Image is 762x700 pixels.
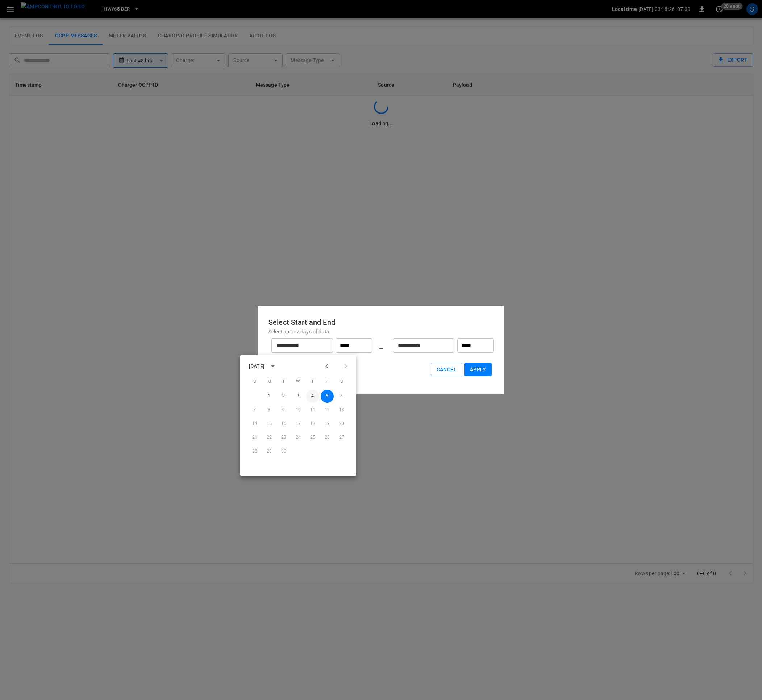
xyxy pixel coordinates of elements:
[277,390,290,403] button: 2
[248,374,261,389] span: Sunday
[292,374,305,389] span: Wednesday
[335,374,348,389] span: Saturday
[268,328,494,335] p: Select up to 7 days of data
[431,363,462,376] button: Cancel
[292,390,305,403] button: 3
[321,390,334,403] button: 5
[263,390,276,403] button: 1
[464,363,492,376] button: Apply
[306,390,319,403] button: 4
[267,360,279,372] button: calendar view is open, switch to year view
[321,360,333,372] button: Previous month
[379,340,383,351] h6: _
[277,374,290,389] span: Tuesday
[249,363,265,370] div: [DATE]
[306,374,319,389] span: Thursday
[321,374,334,389] span: Friday
[263,374,276,389] span: Monday
[268,316,494,328] h6: Select Start and End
